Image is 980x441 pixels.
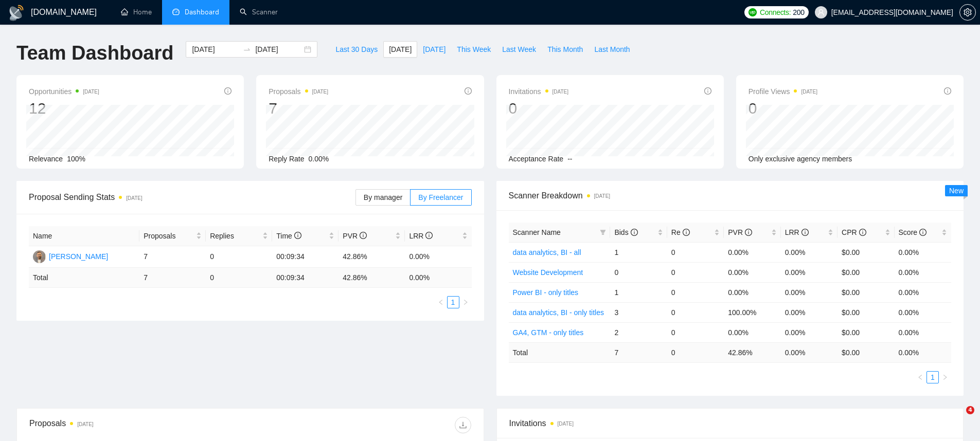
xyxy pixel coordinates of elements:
[435,296,447,308] li: Previous Page
[631,229,638,236] span: info-circle
[509,342,611,362] td: Total
[509,189,952,202] span: Scanner Breakdown
[749,155,852,163] span: Only exclusive agency members
[542,41,589,58] button: This Month
[29,191,355,204] span: Proposal Sending Stats
[793,7,804,18] span: 200
[949,187,964,195] span: New
[33,252,108,260] a: SK[PERSON_NAME]
[838,282,894,302] td: $0.00
[338,246,405,268] td: 42.86%
[513,228,561,236] span: Scanner Name
[914,371,926,383] button: left
[29,99,99,118] div: 12
[272,268,338,288] td: 00:09:34
[425,232,433,239] span: info-circle
[383,41,417,58] button: [DATE]
[785,228,809,236] span: LRR
[309,155,329,163] span: 0.00%
[749,85,817,98] span: Profile Views
[269,85,328,98] span: Proposals
[927,372,938,383] a: 1
[895,242,951,262] td: 0.00%
[496,41,542,58] button: Last Week
[959,8,976,16] a: setting
[553,89,568,95] time: [DATE]
[83,89,99,95] time: [DATE]
[513,268,583,277] a: Website Development
[513,248,581,256] a: data analytics, BI - all
[459,296,472,308] button: right
[942,374,948,380] span: right
[465,87,472,95] span: info-circle
[139,268,206,288] td: 7
[610,262,667,282] td: 0
[451,41,496,58] button: This Week
[610,302,667,322] td: 3
[781,282,838,302] td: 0.00%
[447,296,459,308] li: 1
[781,302,838,322] td: 0.00%
[502,44,536,55] span: Last Week
[409,232,433,240] span: LRR
[838,242,894,262] td: $0.00
[206,246,272,268] td: 0
[895,302,951,322] td: 0.00%
[939,371,951,383] li: Next Page
[917,374,923,380] span: left
[121,8,152,16] a: homeHome
[29,226,139,246] th: Name
[67,155,85,163] span: 100%
[29,155,63,163] span: Relevance
[667,322,724,342] td: 0
[859,229,866,236] span: info-circle
[418,193,463,201] span: By Freelancer
[724,322,780,342] td: 0.00%
[29,268,139,288] td: Total
[558,421,574,427] time: [DATE]
[276,232,301,240] span: Time
[438,299,444,305] span: left
[405,268,471,288] td: 0.00 %
[838,322,894,342] td: $0.00
[335,44,378,55] span: Last 30 Days
[667,262,724,282] td: 0
[509,99,569,118] div: 0
[589,41,635,58] button: Last Month
[724,262,780,282] td: 0.00%
[817,9,825,16] span: user
[405,246,471,268] td: 0.00%
[185,8,219,16] span: Dashboard
[781,322,838,342] td: 0.00%
[435,296,447,308] button: left
[389,44,412,55] span: [DATE]
[781,242,838,262] td: 0.00%
[255,44,302,55] input: End date
[457,44,491,55] span: This Week
[895,322,951,342] td: 0.00%
[172,8,180,15] span: dashboard
[899,228,926,236] span: Score
[224,87,231,95] span: info-circle
[16,41,173,65] h1: Team Dashboard
[944,87,951,95] span: info-circle
[513,308,604,317] a: data analytics, BI - only titles
[423,44,446,55] span: [DATE]
[667,242,724,262] td: 0
[144,230,194,242] span: Proposals
[417,41,451,58] button: [DATE]
[801,89,817,95] time: [DATE]
[330,41,383,58] button: Last 30 Days
[724,302,780,322] td: 100.00%
[360,232,367,239] span: info-circle
[455,421,471,429] span: download
[838,262,894,282] td: $0.00
[760,7,791,18] span: Connects:
[704,87,711,95] span: info-circle
[781,262,838,282] td: 0.00%
[343,232,367,240] span: PVR
[139,246,206,268] td: 7
[49,251,108,262] div: [PERSON_NAME]
[610,322,667,342] td: 2
[600,229,606,235] span: filter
